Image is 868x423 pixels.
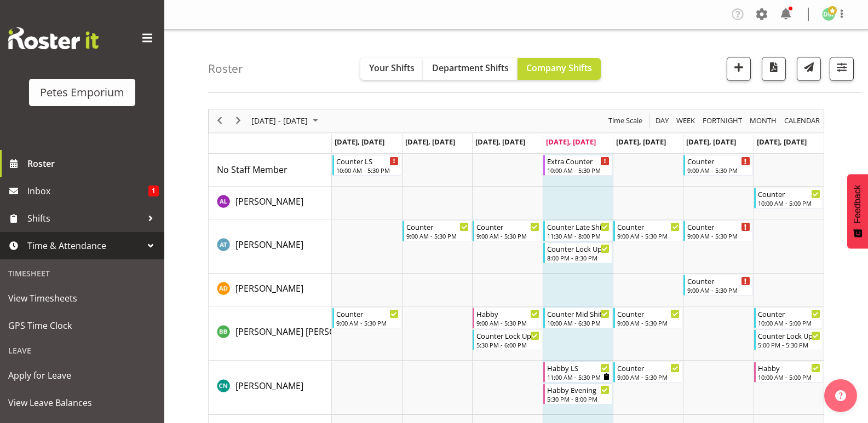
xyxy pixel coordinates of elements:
[616,137,666,147] span: [DATE], [DATE]
[543,221,612,241] div: Alex-Micheal Taniwha"s event - Counter Late Shift Begin From Thursday, October 2, 2025 at 11:30:0...
[613,221,682,241] div: Alex-Micheal Taniwha"s event - Counter Begin From Friday, October 3, 2025 at 9:00:00 AM GMT+13:00...
[613,308,682,328] div: Beena Beena"s event - Counter Begin From Friday, October 3, 2025 at 9:00:00 AM GMT+13:00 Ends At ...
[235,282,303,295] a: [PERSON_NAME]
[835,390,846,401] img: help-xxl-2.png
[683,221,752,241] div: Alex-Micheal Taniwha"s event - Counter Begin From Saturday, October 4, 2025 at 9:00:00 AM GMT+13:...
[209,306,332,361] td: Beena Beena resource
[473,221,542,241] div: Alex-Micheal Taniwha"s event - Counter Begin From Wednesday, October 1, 2025 at 9:00:00 AM GMT+13...
[406,231,469,240] div: 9:00 AM - 5:30 PM
[757,137,807,147] span: [DATE], [DATE]
[702,114,743,128] span: Fortnight
[475,137,525,147] span: [DATE], [DATE]
[547,384,610,395] div: Habby Evening
[748,114,779,128] button: Timeline Month
[210,109,229,132] div: previous period
[797,57,821,81] button: Send a list of all shifts for the selected filtered period to all rostered employees.
[675,114,696,128] span: Week
[547,221,610,232] div: Counter Late Shift
[235,326,373,338] span: [PERSON_NAME] [PERSON_NAME]
[547,308,610,319] div: Counter Mid Shift
[758,362,820,373] div: Habby
[3,389,162,416] a: View Leave Balances
[336,308,399,319] div: Counter
[476,318,539,327] div: 9:00 AM - 5:30 PM
[675,114,697,128] button: Timeline Week
[209,187,332,219] td: Abigail Lane resource
[235,239,303,251] span: [PERSON_NAME]
[235,238,303,251] a: [PERSON_NAME]
[617,362,680,373] div: Counter
[654,114,671,128] button: Timeline Day
[250,114,323,128] button: October 2025
[758,199,820,207] div: 10:00 AM - 5:00 PM
[40,84,124,101] div: Petes Emporium
[369,62,415,74] span: Your Shifts
[754,329,823,350] div: Beena Beena"s event - Counter Lock Up Begin From Sunday, October 5, 2025 at 5:00:00 PM GMT+13:00 ...
[476,340,539,349] div: 5:30 PM - 6:00 PM
[27,155,159,172] span: Roster
[547,166,610,175] div: 10:00 AM - 5:30 PM
[853,185,863,223] span: Feedback
[209,219,332,274] td: Alex-Micheal Taniwha resource
[209,154,332,187] td: No Staff Member resource
[547,155,610,166] div: Extra Counter
[476,330,539,341] div: Counter Lock Up
[617,221,680,232] div: Counter
[335,137,384,147] span: [DATE], [DATE]
[235,379,303,392] a: [PERSON_NAME]
[687,275,750,286] div: Counter
[229,109,248,132] div: next period
[617,318,680,327] div: 9:00 AM - 5:30 PM
[3,262,162,285] div: Timesheet
[476,308,539,319] div: Habby
[547,243,610,254] div: Counter Lock Up
[727,57,751,81] button: Add a new shift
[473,308,542,328] div: Beena Beena"s event - Habby Begin From Wednesday, October 1, 2025 at 9:00:00 AM GMT+13:00 Ends At...
[336,155,399,166] div: Counter LS
[547,253,610,262] div: 8:00 PM - 8:30 PM
[547,362,610,373] div: Habby LS
[754,308,823,328] div: Beena Beena"s event - Counter Begin From Sunday, October 5, 2025 at 10:00:00 AM GMT+13:00 Ends At...
[8,395,156,411] span: View Leave Balances
[235,195,303,207] span: [PERSON_NAME]
[758,318,820,327] div: 10:00 AM - 5:00 PM
[27,183,148,199] span: Inbox
[217,163,288,176] a: No Staff Member
[783,114,822,128] button: Month
[687,231,750,240] div: 9:00 AM - 5:30 PM
[8,317,156,334] span: GPS Time Clock
[687,166,750,175] div: 9:00 AM - 5:30 PM
[686,137,736,147] span: [DATE], [DATE]
[749,114,778,128] span: Month
[3,362,162,389] a: Apply for Leave
[847,174,868,248] button: Feedback - Show survey
[403,221,472,241] div: Alex-Micheal Taniwha"s event - Counter Begin From Tuesday, September 30, 2025 at 9:00:00 AM GMT+1...
[783,114,821,128] span: calendar
[3,339,162,362] div: Leave
[8,27,99,49] img: Rosterit website logo
[476,231,539,240] div: 9:00 AM - 5:30 PM
[547,373,610,381] div: 11:00 AM - 5:30 PM
[758,308,820,319] div: Counter
[701,114,744,128] button: Fortnight
[8,290,156,306] span: View Timesheets
[332,155,401,176] div: No Staff Member"s event - Counter LS Begin From Monday, September 29, 2025 at 10:00:00 AM GMT+13:...
[209,361,332,415] td: Christine Neville resource
[758,373,820,381] div: 10:00 AM - 5:00 PM
[235,380,303,392] span: [PERSON_NAME]
[209,274,332,306] td: Amelia Denz resource
[423,58,518,80] button: Department Shifts
[617,308,680,319] div: Counter
[687,155,750,166] div: Counter
[754,188,823,208] div: Abigail Lane"s event - Counter Begin From Sunday, October 5, 2025 at 10:00:00 AM GMT+13:00 Ends A...
[8,367,156,384] span: Apply for Leave
[543,308,612,328] div: Beena Beena"s event - Counter Mid Shift Begin From Thursday, October 2, 2025 at 10:00:00 AM GMT+1...
[231,114,246,128] button: Next
[762,57,786,81] button: Download a PDF of the roster according to the set date range.
[683,275,752,295] div: Amelia Denz"s event - Counter Begin From Saturday, October 4, 2025 at 9:00:00 AM GMT+13:00 Ends A...
[617,231,680,240] div: 9:00 AM - 5:30 PM
[543,242,612,263] div: Alex-Micheal Taniwha"s event - Counter Lock Up Begin From Thursday, October 2, 2025 at 8:00:00 PM...
[208,62,243,75] h4: Roster
[543,155,612,176] div: No Staff Member"s event - Extra Counter Begin From Thursday, October 2, 2025 at 10:00:00 AM GMT+1...
[607,114,643,128] span: Time Scale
